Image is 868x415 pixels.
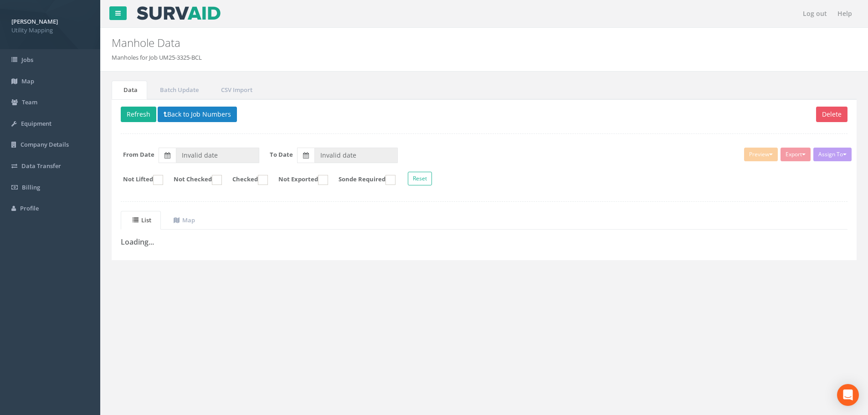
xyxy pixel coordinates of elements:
[112,81,147,99] a: Data
[133,216,151,224] uib-tab-heading: List
[314,148,398,163] input: To Date
[270,150,293,159] label: To Date
[21,119,51,128] span: Equipment
[121,107,156,122] button: Refresh
[408,172,432,185] button: Reset
[816,107,847,122] button: Delete
[114,175,163,185] label: Not Lifted
[209,81,262,99] a: CSV Import
[174,216,195,224] uib-tab-heading: Map
[744,148,778,161] button: Preview
[837,384,859,406] div: Open Intercom Messenger
[21,56,33,64] span: Jobs
[21,162,61,170] span: Data Transfer
[123,150,154,159] label: From Date
[112,37,730,49] h2: Manhole Data
[813,148,852,161] button: Assign To
[22,183,40,191] span: Billing
[22,98,37,106] span: Team
[21,77,34,85] span: Map
[223,175,268,185] label: Checked
[158,107,237,122] button: Back to Job Numbers
[11,26,89,35] span: Utility Mapping
[21,140,69,149] span: Company Details
[11,15,89,34] a: [PERSON_NAME] Utility Mapping
[329,175,395,185] label: Sonde Required
[269,175,328,185] label: Not Exported
[20,204,39,212] span: Profile
[121,238,847,246] h3: Loading...
[162,211,205,230] a: Map
[11,17,58,26] strong: [PERSON_NAME]
[121,211,161,230] a: List
[781,148,811,161] button: Export
[148,81,208,99] a: Batch Update
[176,148,259,163] input: From Date
[112,53,202,62] li: Manholes for Job UM25-3325-BCL
[164,175,222,185] label: Not Checked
